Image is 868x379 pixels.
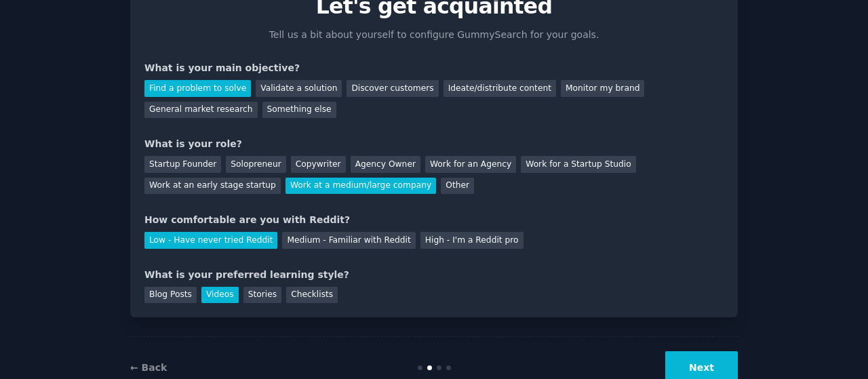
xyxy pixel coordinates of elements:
[130,362,167,373] a: ← Back
[144,213,724,227] div: How comfortable are you with Reddit?
[144,232,277,249] div: Low - Have never tried Reddit
[441,178,474,195] div: Other
[243,287,281,304] div: Stories
[226,156,285,173] div: Solopreneur
[144,61,724,75] div: What is your main objective?
[521,156,635,173] div: Work for a Startup Studio
[144,137,724,151] div: What is your role?
[291,156,346,173] div: Copywriter
[262,102,336,119] div: Something else
[285,178,436,195] div: Work at a medium/large company
[420,232,524,249] div: High - I'm a Reddit pro
[561,80,644,97] div: Monitor my brand
[263,28,605,42] p: Tell us a bit about yourself to configure GummySearch for your goals.
[144,102,258,119] div: General market research
[282,232,415,249] div: Medium - Familiar with Reddit
[286,287,338,304] div: Checklists
[443,80,556,97] div: Ideate/distribute content
[144,178,281,195] div: Work at an early stage startup
[144,287,197,304] div: Blog Posts
[144,268,724,282] div: What is your preferred learning style?
[425,156,516,173] div: Work for an Agency
[144,156,221,173] div: Startup Founder
[144,80,251,97] div: Find a problem to solve
[351,156,420,173] div: Agency Owner
[256,80,342,97] div: Validate a solution
[201,287,239,304] div: Videos
[347,80,438,97] div: Discover customers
